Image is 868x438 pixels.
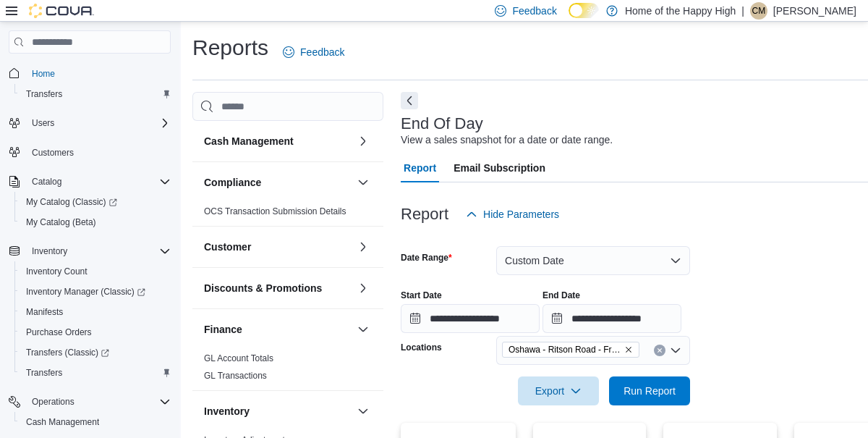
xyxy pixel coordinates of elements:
button: Inventory [204,404,352,418]
h3: Discounts & Promotions [204,281,322,295]
span: Run Report [624,384,676,398]
h3: Inventory [204,404,250,418]
span: Catalog [32,176,61,188]
span: Inventory Manager (Classic) [26,286,145,298]
a: GL Transactions [204,371,267,381]
button: Export [518,376,599,405]
span: Users [26,114,171,132]
span: Inventory Manager (Classic) [20,283,171,300]
a: Transfers [20,85,68,103]
button: Discounts & Promotions [204,281,352,295]
input: Press the down key to open a popover containing a calendar. [542,304,681,333]
h3: Compliance [204,175,261,190]
button: Operations [26,393,80,410]
h3: Customer [204,240,251,254]
span: Oshawa - Ritson Road - Friendly Stranger [502,342,639,358]
button: Catalog [26,173,67,190]
button: Custom Date [496,246,690,275]
span: Inventory [32,245,67,257]
button: Purchase Orders [14,322,176,342]
button: Finance [204,322,352,337]
span: My Catalog (Classic) [26,196,117,208]
span: Cash Management [26,416,99,428]
button: Finance [354,321,372,338]
p: | [741,2,744,20]
h3: End Of Day [401,115,483,132]
button: Users [26,114,60,132]
label: End Date [542,290,580,301]
button: Home [3,62,176,83]
a: Purchase Orders [20,324,98,341]
label: Date Range [401,252,452,264]
button: Open list of options [670,345,681,356]
span: Catalog [26,173,171,190]
a: Inventory Manager (Classic) [20,283,151,300]
span: Home [32,68,55,80]
div: Compliance [192,203,383,226]
a: Inventory Manager (Classic) [14,282,176,302]
button: My Catalog (Beta) [14,212,176,232]
span: Operations [26,393,171,410]
label: Start Date [401,290,442,301]
span: Transfers [20,364,171,382]
a: Transfers (Classic) [14,342,176,363]
span: My Catalog (Classic) [20,193,171,211]
span: Customers [32,147,74,159]
a: Customers [26,144,80,161]
h3: Report [401,206,448,223]
span: Oshawa - Ritson Road - Friendly Stranger [509,342,621,357]
span: Users [32,117,54,129]
button: Clear input [654,345,665,356]
span: Cash Management [20,413,171,431]
a: Manifests [20,303,69,321]
a: Transfers (Classic) [20,344,115,361]
span: Dark Mode [569,18,569,19]
p: [PERSON_NAME] [773,2,856,20]
span: Purchase Orders [20,324,171,341]
a: My Catalog (Classic) [14,192,176,212]
span: Manifests [26,306,63,318]
button: Cash Management [14,412,176,432]
h1: Reports [192,33,268,62]
div: Carson MacDonald [750,2,767,20]
a: Cash Management [20,413,105,431]
span: Manifests [20,303,171,321]
button: Next [401,92,418,109]
a: Transfers [20,364,68,382]
span: Hide Parameters [483,207,559,222]
button: Run Report [609,376,690,405]
button: Cash Management [204,134,352,148]
span: Transfers (Classic) [20,344,171,361]
button: Remove Oshawa - Ritson Road - Friendly Stranger from selection in this group [624,345,633,354]
button: Catalog [3,172,176,192]
span: Feedback [512,4,556,18]
div: View a sales snapshot for a date or date range. [401,132,613,148]
span: Feedback [300,45,344,59]
span: Transfers [26,88,62,100]
span: Customers [26,143,171,161]
a: Home [26,65,61,83]
a: My Catalog (Beta) [20,214,102,231]
button: Users [3,113,176,133]
button: Compliance [204,175,352,190]
span: Transfers (Classic) [26,347,109,358]
button: Inventory Count [14,261,176,282]
p: Home of the Happy High [625,2,736,20]
a: My Catalog (Classic) [20,193,123,211]
button: Compliance [354,174,372,191]
span: Inventory Count [20,263,171,280]
button: Discounts & Promotions [354,279,372,297]
span: Export [527,376,590,405]
input: Press the down key to open a popover containing a calendar. [401,304,540,333]
span: Email Subscription [454,153,545,182]
button: Cash Management [354,132,372,150]
button: Manifests [14,302,176,322]
button: Inventory [354,403,372,420]
span: CM [752,2,766,20]
span: My Catalog (Beta) [20,214,171,231]
span: GL Account Totals [204,353,273,364]
span: Transfers [26,367,62,379]
button: Customer [204,240,352,254]
span: Operations [32,396,75,408]
a: OCS Transaction Submission Details [204,206,346,216]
